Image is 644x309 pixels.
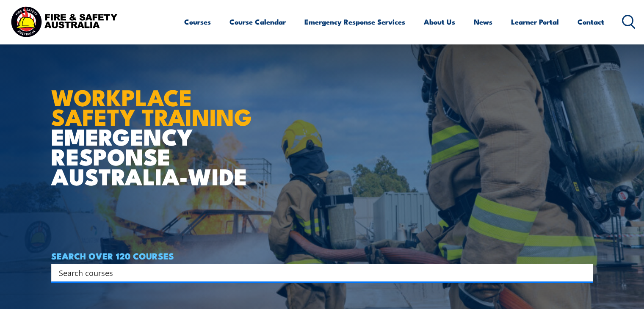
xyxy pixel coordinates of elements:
[184,11,211,33] a: Courses
[578,267,590,279] button: Search magnifier button
[304,11,405,33] a: Emergency Response Services
[578,11,604,33] a: Contact
[424,11,455,33] a: About Us
[229,11,286,33] a: Course Calendar
[61,267,576,279] form: Search form
[51,79,252,134] strong: WORKPLACE SAFETY TRAINING
[59,266,575,279] input: Search input
[474,11,492,33] a: News
[51,251,593,260] h4: SEARCH OVER 120 COURSES
[511,11,559,33] a: Learner Portal
[51,66,258,186] h1: EMERGENCY RESPONSE AUSTRALIA-WIDE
